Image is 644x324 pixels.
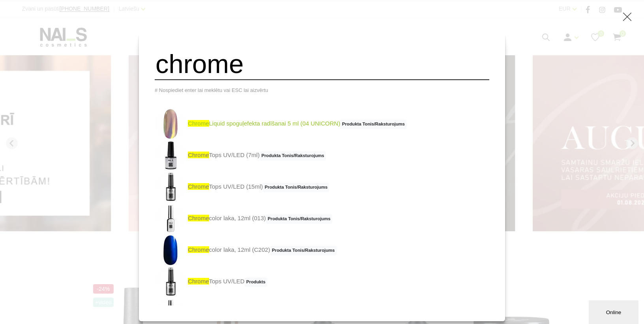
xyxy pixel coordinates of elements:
[266,214,332,224] span: Produkta Tonis/Raksturojums
[155,266,267,298] a: chromeTops UV/LEDProdukts
[188,120,209,127] span: chrome
[155,234,337,266] a: chromecolor laka, 12ml (C202)Produkta Tonis/Raksturojums
[155,234,186,266] img: Paredzēta hromēta jeb spoguļspīduma efekta veidošanai uz pilnas naga plātnes vai atsevišķiem diza...
[155,140,186,171] img: Virsējais pārklājums bez lipīgā slāņa. Nodrošina izcilu spīdumu un ilgnoturību. Neatstāj nenoklāt...
[155,140,326,171] a: chromeTops UV/LED (7ml)Produkta Tonis/Raksturojums
[188,278,209,285] span: chrome
[263,183,329,192] span: Produkta Tonis/Raksturojums
[245,277,268,287] span: Produkts
[188,215,209,221] span: chrome
[188,152,209,158] span: chrome
[155,108,406,140] a: chromeLiquid spoguļefekta radīšanai 5 ml (04 UNICORN)Produkta Tonis/Raksturojums
[155,203,186,234] img: Paredzēta hromēta jeb spoguļspīduma efekta veidošanai uz pilnas naga plātnes vai atsevišķiem diza...
[188,183,209,190] span: chrome
[188,246,209,253] span: chrome
[155,87,268,93] span: # Nospiediet enter lai meklētu vai ESC lai aizvērtu
[155,48,489,80] input: Meklēt produktus ...
[270,246,337,255] span: Produkta Tonis/Raksturojums
[340,120,406,129] span: Produkta Tonis/Raksturojums
[155,171,186,203] img: Virsējais pārklājums bez lipīgā slāņa. Nodrošina izcilu spīdumu un ilgnoturību. Neatstāj nenoklāt...
[589,299,640,324] iframe: chat widget
[155,108,186,140] img: Dizaina produkts spilgtā spoguļa efekta radīšanai. LIETOŠANA: Pirms lietošanas nepieciešams sakra...
[155,203,332,234] a: chromecolor laka, 12ml (013)Produkta Tonis/Raksturojums
[260,151,326,161] span: Produkta Tonis/Raksturojums
[155,171,329,203] a: chromeTops UV/LED (15ml)Produkta Tonis/Raksturojums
